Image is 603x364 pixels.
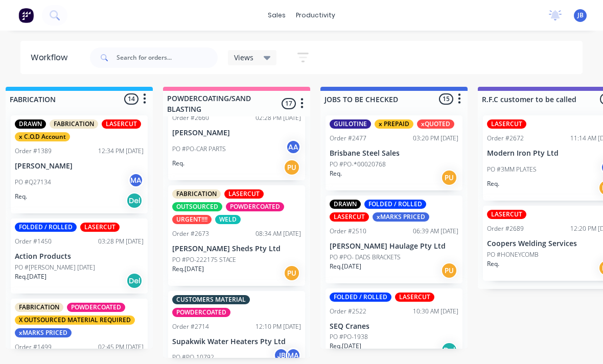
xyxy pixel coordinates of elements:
[15,119,46,129] div: DRAWN
[263,8,291,23] div: sales
[172,159,184,168] p: Req.
[487,250,539,259] p: PO #HONEYCOMB
[330,342,361,351] p: Req. [DATE]
[128,173,144,188] div: MA
[291,8,340,23] div: productivity
[487,119,526,129] div: LASERCUT
[15,328,72,337] div: xMARKS PRICED
[375,119,413,129] div: x PREPAID
[330,262,361,271] p: Req. [DATE]
[172,245,301,253] p: [PERSON_NAME] Sheds Pty Ltd
[330,212,369,222] div: LASERCUT
[15,343,52,352] div: Order #1499
[330,149,458,158] p: Brisbane Steel Sales
[168,95,305,180] div: Order #266002:28 PM [DATE][PERSON_NAME]PO #PO-CAR PARTSAAReq.PU
[273,348,289,363] div: JB
[172,189,221,199] div: FABRICATION
[117,47,218,68] input: Search for orders...
[15,303,63,312] div: FABRICATION
[487,210,526,219] div: LASERCUT
[256,113,301,123] div: 02:28 PM [DATE]
[441,169,457,186] div: PU
[126,192,143,209] div: Del
[11,219,148,294] div: FOLDED / ROLLEDLASERCUTOrder #145003:28 PM [DATE]Action ProductsPO #[PERSON_NAME] [DATE]Req.[DATE...
[330,253,401,262] p: PO #PO- DADS BRACKETS
[168,185,305,286] div: FABRICATIONLASERCUTOUTSOURCEDPOWDERCOATEDURGENT!!!!WELDOrder #267308:34 AM [DATE][PERSON_NAME] Sh...
[234,52,253,63] span: Views
[15,178,51,187] p: PO #Q27134
[441,262,457,279] div: PU
[31,52,73,64] div: Workflow
[330,169,342,178] p: Req.
[15,162,144,171] p: [PERSON_NAME]
[441,342,457,358] div: Del
[172,337,301,346] p: Supakwik Water Heaters Pty Ltd
[330,307,366,316] div: Order #2522
[172,215,212,224] div: URGENT!!!!
[172,129,301,137] p: [PERSON_NAME]
[224,189,264,199] div: LASERCUT
[373,212,429,222] div: xMARKS PRICED
[15,223,77,232] div: FOLDED / ROLLED
[364,200,426,209] div: FOLDED / ROLLED
[330,242,458,251] p: [PERSON_NAME] Haulage Pty Ltd
[50,119,98,129] div: FABRICATION
[172,295,250,304] div: CUSTOMERS MATERIAL
[487,165,537,174] p: PO #3MM PLATES
[330,134,366,143] div: Order #2477
[413,307,458,316] div: 10:30 AM [DATE]
[330,332,368,342] p: PO #PO-1938
[326,196,462,283] div: DRAWNFOLDED / ROLLEDLASERCUTxMARKS PRICEDOrder #251006:39 AM [DATE][PERSON_NAME] Haulage Pty LtdP...
[126,273,143,289] div: Del
[172,229,209,238] div: Order #2673
[286,139,301,155] div: AA
[330,200,361,209] div: DRAWN
[256,322,301,331] div: 12:10 PM [DATE]
[326,115,462,190] div: GUILOTINEx PREPAIDxQUOTEDOrder #247703:20 PM [DATE]Brisbane Steel SalesPO #PO-*00020768Req.PU
[172,308,230,317] div: POWDERCOATED
[577,11,584,20] span: JB
[226,202,284,211] div: POWDERCOATED
[18,8,34,23] img: Factory
[172,322,209,331] div: Order #2714
[395,293,434,302] div: LASERCUT
[15,147,52,156] div: Order #1389
[15,192,27,201] p: Req.
[98,237,144,246] div: 03:28 PM [DATE]
[15,263,95,272] p: PO #[PERSON_NAME] [DATE]
[487,179,499,188] p: Req.
[487,224,524,233] div: Order #2689
[330,293,391,302] div: FOLDED / ROLLED
[215,215,241,224] div: WELD
[15,272,47,281] p: Req. [DATE]
[330,119,371,129] div: GUILOTINE
[172,202,222,211] div: OUTSOURCED
[330,227,366,236] div: Order #2510
[80,223,120,232] div: LASERCUT
[102,119,141,129] div: LASERCUT
[172,113,209,123] div: Order #2660
[284,265,300,281] div: PU
[487,259,499,269] p: Req.
[172,353,214,362] p: PO #PO-10792
[15,316,135,325] div: X OUTSOURCED MATERIAL REQUIRED
[67,303,125,312] div: POWDERCOATED
[98,147,144,156] div: 12:34 PM [DATE]
[256,229,301,238] div: 08:34 AM [DATE]
[172,264,204,274] p: Req. [DATE]
[15,237,52,246] div: Order #1450
[487,134,524,143] div: Order #2672
[172,144,226,154] p: PO #PO-CAR PARTS
[286,348,301,363] div: MA
[413,227,458,236] div: 06:39 AM [DATE]
[330,322,458,331] p: SEQ Cranes
[98,343,144,352] div: 02:45 PM [DATE]
[413,134,458,143] div: 03:20 PM [DATE]
[284,159,300,176] div: PU
[417,119,454,129] div: xQUOTED
[11,115,148,213] div: DRAWNFABRICATIONLASERCUTx C.O.D AccountOrder #138912:34 PM [DATE][PERSON_NAME]PO #Q27134MAReq.Del
[326,288,462,363] div: FOLDED / ROLLEDLASERCUTOrder #252210:30 AM [DATE]SEQ CranesPO #PO-1938Req.[DATE]Del
[15,132,70,141] div: x C.O.D Account
[172,255,236,264] p: PO #PO-222175 STACE
[15,252,144,261] p: Action Products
